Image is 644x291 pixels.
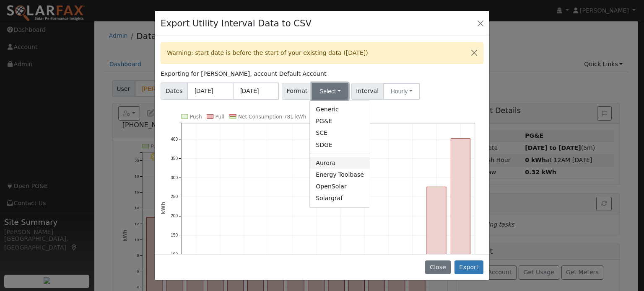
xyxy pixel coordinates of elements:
[171,137,178,142] text: 400
[475,17,486,29] button: Close
[171,156,178,161] text: 350
[351,83,384,100] span: Interval
[312,83,348,100] button: Select
[454,260,483,275] button: Export
[425,260,451,275] button: Close
[310,193,370,204] a: Solargraf
[310,157,370,169] a: Aurora
[161,82,187,100] span: Dates
[161,17,312,30] h4: Export Utility Interval Data to CSV
[161,70,326,78] label: Exporting for [PERSON_NAME], account Default Account
[171,214,178,218] text: 200
[310,104,370,116] a: Generic
[310,127,370,139] a: SCE
[465,43,483,63] button: Close
[383,83,420,100] button: Hourly
[171,252,178,257] text: 100
[216,114,224,120] text: Pull
[161,42,483,64] div: Warning: start date is before the start of your existing data ([DATE])
[190,114,202,120] text: Push
[160,202,166,214] text: kWh
[171,233,178,237] text: 150
[310,180,370,192] a: OpenSolar
[310,139,370,151] a: SDGE
[310,116,370,127] a: PG&E
[282,83,312,100] span: Format
[310,169,370,180] a: Energy Toolbase
[238,114,306,120] text: Net Consumption 781 kWh
[171,175,178,180] text: 300
[171,195,178,199] text: 250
